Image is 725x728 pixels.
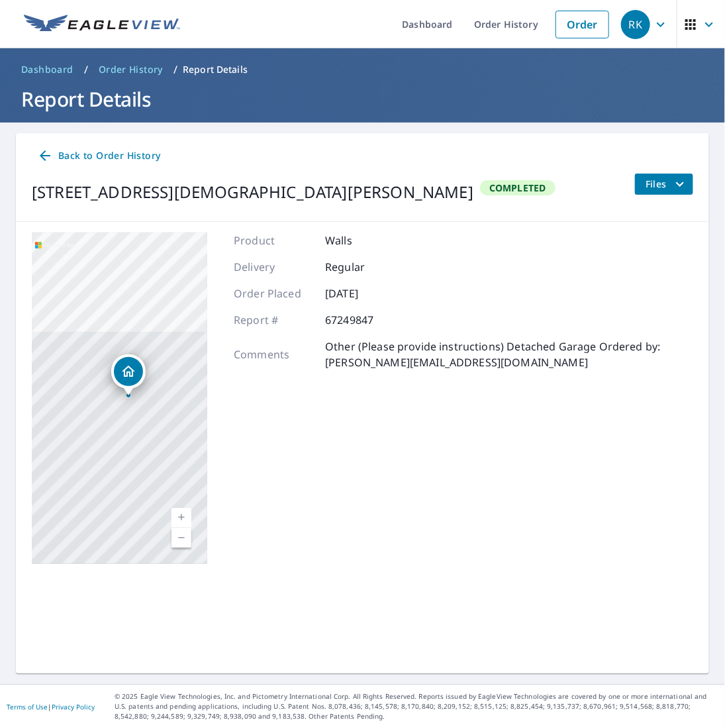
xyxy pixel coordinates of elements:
[234,312,313,328] p: Report #
[115,692,718,721] p: © 2025 Eagle View Technologies, Inc. and Pictometry International Corp. All Rights Reserved. Repo...
[481,182,554,194] span: Completed
[37,148,160,164] span: Back to Order History
[234,346,313,362] p: Comments
[325,286,405,301] p: [DATE]
[234,233,313,248] p: Product
[556,11,609,38] a: Order
[24,15,180,34] img: EV Logo
[621,10,650,39] div: RK
[7,702,48,711] a: Terms of Use
[325,312,405,328] p: 67249847
[21,63,73,76] span: Dashboard
[634,174,693,195] button: filesDropdownBtn-67249847
[52,702,95,711] a: Privacy Policy
[646,176,688,192] span: Files
[7,703,95,711] p: |
[325,259,405,275] p: Regular
[99,63,163,76] span: Order History
[325,338,693,370] p: Other (Please provide instructions) Detached Garage Ordered by: [PERSON_NAME][EMAIL_ADDRESS][DOMA...
[325,233,405,248] p: Walls
[84,62,88,78] li: /
[111,354,146,395] div: Dropped pin, building 1, Residential property, 7485 Saint Peters Church Rd Ne Louisville, OH 44641
[32,180,473,204] div: [STREET_ADDRESS][DEMOGRAPHIC_DATA][PERSON_NAME]
[173,62,177,78] li: /
[171,508,191,528] a: Current Level 17, Zoom In
[93,59,168,80] a: Order History
[32,144,166,168] a: Back to Order History
[171,528,191,548] a: Current Level 17, Zoom Out
[16,59,709,80] nav: breadcrumb
[234,286,313,301] p: Order Placed
[234,259,313,275] p: Delivery
[16,59,79,80] a: Dashboard
[183,63,248,76] p: Report Details
[16,85,709,113] h1: Report Details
